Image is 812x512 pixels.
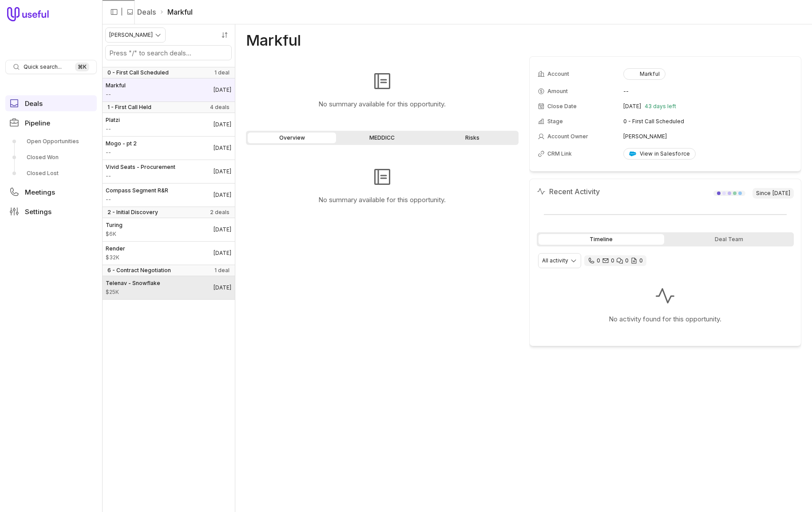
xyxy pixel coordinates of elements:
[106,187,168,194] span: Compass Segment R&R
[547,103,577,110] span: Close Date
[753,188,794,199] span: Since
[623,103,641,110] time: [DATE]
[214,145,231,152] time: Deal Close Date
[214,226,231,233] time: Deal Close Date
[121,7,123,17] span: |
[539,234,665,245] div: Timeline
[214,69,230,76] span: 1 deal
[246,35,301,46] h1: Markful
[5,115,97,131] a: Pipeline
[106,82,126,89] span: Markful
[547,118,563,125] span: Stage
[428,133,516,143] a: Risks
[106,125,120,133] span: Amount
[318,99,446,109] p: No summary available for this opportunity.
[137,7,156,17] a: Deals
[623,68,665,80] button: Markful
[214,267,230,274] span: 1 deal
[106,289,160,296] span: Amount
[106,222,123,229] span: Turing
[102,242,235,265] a: Render$32K[DATE]
[5,134,97,180] div: Pipeline submenu
[629,70,660,78] div: Markful
[25,189,55,195] span: Meetings
[214,192,231,199] time: Deal Close Date
[102,184,235,207] a: Compass Segment R&R--[DATE]
[584,255,646,266] div: 0 calls and 0 email threads
[5,184,97,200] a: Meetings
[214,121,231,128] time: Deal Close Date
[338,133,426,143] a: MEDDICC
[5,134,97,149] a: Open Opportunities
[214,168,231,175] time: Deal Close Date
[629,150,690,157] div: View in Salesforce
[623,84,793,98] td: --
[547,133,588,140] span: Account Owner
[102,160,235,183] a: Vivid Seats - Procurement--[DATE]
[106,172,175,180] span: Amount
[107,209,158,216] span: 2 - Initial Discovery
[106,245,125,252] span: Render
[106,164,175,171] span: Vivid Seats - Procurement
[214,250,231,257] time: Deal Close Date
[623,129,793,144] td: [PERSON_NAME]
[609,314,721,324] p: No activity found for this opportunity.
[666,234,792,245] div: Deal Team
[106,231,123,238] span: Amount
[107,69,169,76] span: 0 - First Call Scheduled
[214,86,231,94] time: Deal Close Date
[102,276,235,299] a: Telenav - Snowflake$25K[DATE]
[645,103,676,110] span: 43 days left
[210,104,230,111] span: 4 deals
[537,186,600,197] h2: Recent Activity
[214,284,231,291] time: Deal Close Date
[547,88,568,95] span: Amount
[318,195,446,205] p: No summary available for this opportunity.
[102,218,235,241] a: Turing$6K[DATE]
[25,100,43,107] span: Deals
[210,209,230,216] span: 2 deals
[547,150,572,157] span: CRM Link
[106,46,231,60] input: Search deals by name
[107,5,121,19] button: Collapse sidebar
[106,149,137,156] span: Amount
[5,166,97,180] a: Closed Lost
[159,7,193,17] li: Markful
[106,91,126,98] span: Amount
[25,208,51,215] span: Settings
[547,70,569,78] span: Account
[5,95,97,111] a: Deals
[106,254,125,261] span: Amount
[623,114,793,129] td: 0 - First Call Scheduled
[248,133,336,143] a: Overview
[107,104,151,111] span: 1 - First Call Held
[772,190,790,197] time: [DATE]
[24,63,62,70] span: Quick search...
[5,203,97,219] a: Settings
[75,63,89,71] kbd: ⌘ K
[25,120,50,126] span: Pipeline
[623,148,696,160] a: View in Salesforce
[102,137,235,160] a: Mogo - pt 2--[DATE]
[106,140,137,147] span: Mogo - pt 2
[107,267,171,274] span: 6 - Contract Negotiation
[102,24,235,512] nav: Deals
[102,78,235,102] a: Markful--[DATE]
[218,28,231,42] button: Sort by
[106,280,160,287] span: Telenav - Snowflake
[102,113,235,136] a: Platzi--[DATE]
[106,196,168,203] span: Amount
[106,117,120,124] span: Platzi
[5,150,97,164] a: Closed Won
